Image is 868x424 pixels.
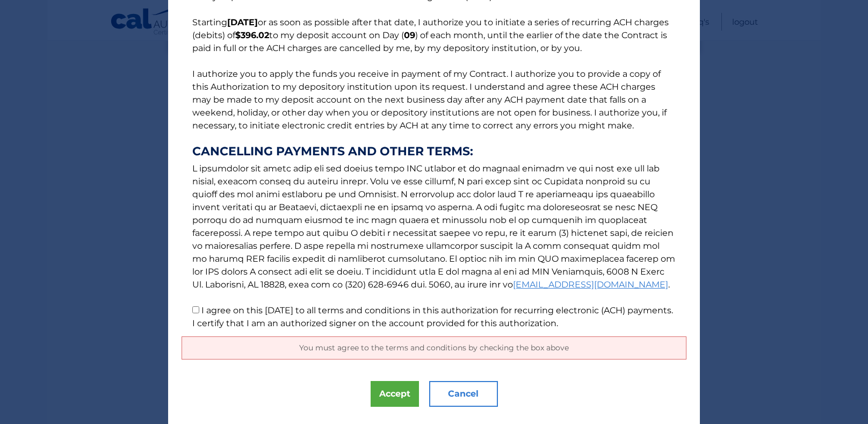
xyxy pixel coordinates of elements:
[429,381,498,407] button: Cancel
[227,17,258,27] b: [DATE]
[192,145,676,158] strong: CANCELLING PAYMENTS AND OTHER TERMS:
[235,30,269,40] b: $396.02
[371,381,419,407] button: Accept
[192,305,673,328] label: I agree on this [DATE] to all terms and conditions in this authorization for recurring electronic...
[513,279,668,290] a: [EMAIL_ADDRESS][DOMAIN_NAME]
[404,30,415,40] b: 09
[299,343,569,353] span: You must agree to the terms and conditions by checking the box above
